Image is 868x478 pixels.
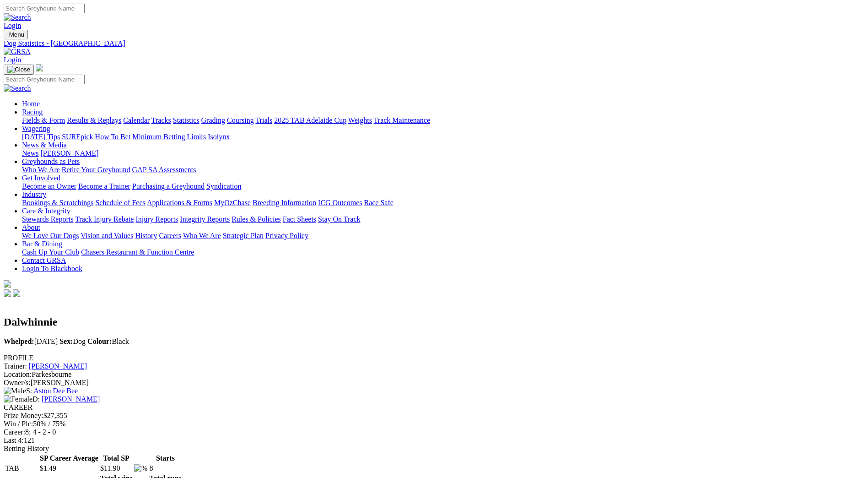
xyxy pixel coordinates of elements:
a: Purchasing a Greyhound [132,182,205,190]
a: Greyhounds as Pets [22,158,80,165]
span: Black [87,337,129,345]
img: Female [4,395,32,403]
div: Industry [22,199,864,207]
a: Dog Statistics - [GEOGRAPHIC_DATA] [4,39,864,48]
a: Calendar [123,116,150,124]
a: Grading [201,116,225,124]
input: Search [4,75,85,84]
th: Starts [149,454,182,463]
a: Become a Trainer [78,182,130,190]
a: Privacy Policy [265,232,308,239]
div: CAREER [4,403,864,412]
img: twitter.svg [13,289,20,297]
a: Breeding Information [253,199,316,206]
img: facebook.svg [4,289,11,297]
img: logo-grsa-white.png [4,280,11,288]
a: Minimum Betting Limits [132,133,206,141]
a: SUREpick [62,133,93,141]
td: $11.90 [100,464,133,473]
a: Get Involved [22,174,60,182]
div: 50% / 75% [4,420,864,428]
img: GRSA [4,48,31,56]
span: Owner/s: [4,379,31,386]
span: Menu [9,31,24,38]
a: Fields & Form [22,116,65,124]
a: Wagering [22,125,50,132]
a: Racing [22,108,43,116]
a: Become an Owner [22,182,76,190]
b: Colour: [87,337,112,345]
a: Track Maintenance [374,116,430,124]
div: [PERSON_NAME] [4,379,864,387]
a: GAP SA Assessments [132,166,196,174]
a: [PERSON_NAME] [29,362,87,370]
a: Chasers Restaurant & Function Centre [81,248,194,256]
a: Login To Blackbook [22,265,82,272]
a: Applications & Forms [147,199,212,206]
a: Vision and Values [81,232,133,239]
div: 8; 4 - 2 - 0 [4,428,864,436]
a: Rules & Policies [232,215,281,223]
a: Statistics [173,116,199,124]
a: Careers [159,232,181,239]
img: Search [4,13,31,22]
a: Fact Sheets [283,215,316,223]
div: Wagering [22,133,864,141]
a: Contact GRSA [22,256,66,264]
a: News & Media [22,141,67,149]
th: Total SP [100,454,133,463]
h2: Dalwhinnie [4,316,864,328]
a: Schedule of Fees [95,199,145,206]
span: Location: [4,370,32,378]
span: Win / Plc: [4,420,33,428]
a: Cash Up Your Club [22,248,79,256]
td: TAB [5,464,38,473]
div: Racing [22,116,864,125]
img: Close [7,66,30,73]
a: News [22,149,38,157]
td: 8 [149,464,182,473]
span: Prize Money: [4,412,43,419]
div: Care & Integrity [22,215,864,223]
b: Sex: [59,337,73,345]
img: logo-grsa-white.png [36,64,43,71]
a: We Love Our Dogs [22,232,79,239]
th: SP Career Average [39,454,99,463]
div: $27,355 [4,412,864,420]
a: Stay On Track [318,215,360,223]
a: How To Bet [95,133,131,141]
b: Whelped: [4,337,34,345]
a: History [135,232,157,239]
div: Get Involved [22,182,864,190]
div: About [22,232,864,240]
a: Aston Dee Bee [33,387,78,395]
div: 121 [4,436,864,445]
a: Care & Integrity [22,207,70,215]
a: Isolynx [208,133,230,141]
a: 2025 TAB Adelaide Cup [274,116,346,124]
img: Male [4,387,26,395]
a: Results & Replays [67,116,121,124]
div: Betting History [4,445,864,453]
a: Retire Your Greyhound [62,166,130,174]
div: News & Media [22,149,864,158]
a: Injury Reports [135,215,178,223]
a: [PERSON_NAME] [42,395,100,403]
a: Home [22,100,40,108]
a: Coursing [227,116,254,124]
img: Search [4,84,31,92]
a: About [22,223,40,231]
a: Login [4,22,21,29]
img: % [134,464,147,473]
td: $1.49 [39,464,99,473]
span: D: [4,395,40,403]
a: Syndication [206,182,241,190]
span: [DATE] [4,337,58,345]
div: Parkesbourne [4,370,864,379]
input: Search [4,4,85,13]
div: PROFILE [4,354,864,362]
a: Industry [22,190,46,198]
a: Trials [255,116,272,124]
div: Greyhounds as Pets [22,166,864,174]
